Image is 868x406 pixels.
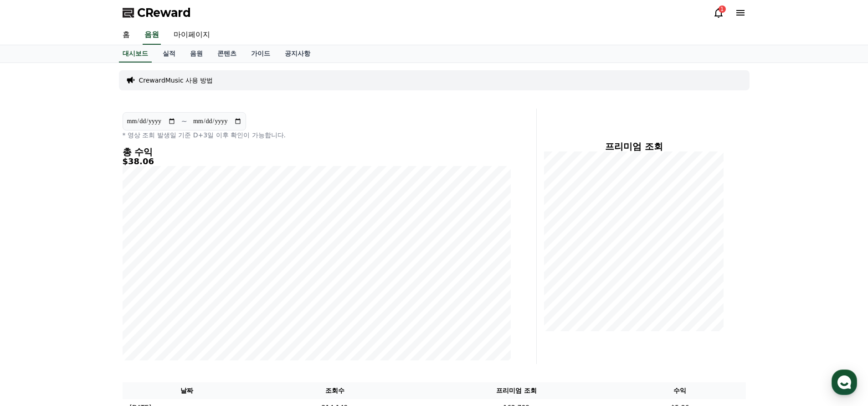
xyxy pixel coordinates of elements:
[155,45,183,62] a: 실적
[166,26,217,45] a: 마이페이지
[183,45,210,62] a: 음원
[143,26,161,45] a: 음원
[210,45,244,62] a: 콘텐츠
[123,5,191,20] a: CReward
[123,130,511,140] p: * 영상 조회 발생일 기준 D+3일 이후 확인이 가능합니다.
[115,26,137,45] a: 홈
[277,45,318,62] a: 공지사항
[181,116,187,127] p: ~
[719,5,726,13] div: 1
[418,382,614,399] th: 프리미엄 조회
[123,157,511,166] h5: $38.06
[137,5,191,20] span: CReward
[244,45,277,62] a: 가이드
[123,382,251,399] th: 날짜
[251,382,418,399] th: 조회수
[119,45,152,62] a: 대시보드
[713,7,724,18] a: 1
[544,141,724,151] h4: 프리미엄 조회
[123,147,511,157] h4: 총 수익
[139,76,213,85] a: CrewardMusic 사용 방법
[614,382,745,399] th: 수익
